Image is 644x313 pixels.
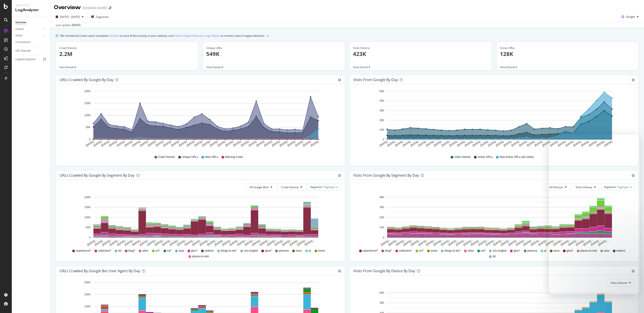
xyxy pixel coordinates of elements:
span: Segments [96,15,109,19]
text: 40K [380,196,384,199]
text: [DATE] [256,140,265,147]
button: Crawl Volume [277,183,306,191]
text: [DATE] [302,140,311,147]
text: [DATE] [295,140,304,147]
button: [DATE] - [DATE] [54,13,85,20]
text: [DATE] [464,140,473,147]
text: [DATE] [271,140,280,147]
text: [DATE] [410,140,419,147]
span: experience/* [76,249,91,253]
div: Crawl Volume [59,46,195,50]
span: amp [179,249,184,253]
text: [DATE] [433,140,442,147]
button: Google [620,13,640,20]
span: View Details [353,65,368,69]
p: 549K [206,50,341,58]
div: Overview [54,4,81,11]
div: Visits From Google By Device By Day [353,269,415,273]
text: 50K [86,126,91,129]
span: home [318,249,325,253]
p: 2.2M [59,50,195,58]
a: AI Bots [110,33,119,38]
text: [DATE] [217,140,226,147]
button: All Google Bots [246,183,276,191]
div: LogAnalyzer [15,7,46,13]
text: [DATE] [93,140,102,147]
div: URLs Crawled by Google by day [60,77,113,82]
text: [DATE] [209,140,218,147]
text: 30K [380,109,384,112]
text: [DATE] [542,140,551,147]
text: [DATE] [441,140,450,147]
text: 200K [84,90,91,93]
text: 40K [380,291,384,294]
div: gear [338,78,341,82]
a: URL Explorer [15,48,47,53]
div: Logfiles Explorer [15,57,36,62]
text: [DATE] [139,140,149,147]
text: [DATE] [163,140,172,147]
span: things-to-do/* [445,249,461,253]
text: 0 [89,138,91,141]
text: 100K [84,114,91,117]
span: pt [309,249,311,253]
text: [DATE] [225,140,234,147]
text: 20K [380,119,384,122]
text: 30K [380,301,384,304]
span: Warning Crawl [225,155,243,159]
button: Segments [89,13,111,20]
span: home [431,249,437,253]
span: things-to-do/* [221,249,237,253]
text: 100K [84,305,91,308]
p: 423K [353,50,488,58]
div: info banner [56,33,639,38]
text: [DATE] [240,140,249,147]
span: persona [527,249,537,253]
span: Crawl Volume [158,155,175,159]
span: New Active URLs (all codes) [500,155,534,159]
span: pt [544,249,546,253]
text: [DATE] [233,140,242,147]
text: [DATE] [279,140,288,147]
span: [DATE] - [DATE] [60,15,80,19]
div: A chart. [353,194,635,247]
span: View Details [206,65,222,69]
span: View Details [500,65,515,69]
text: [DATE] [248,140,257,147]
text: [DATE] [108,140,118,147]
text: [DATE] [488,140,497,147]
span: non-english [244,249,258,253]
div: Visits from Google by day [353,77,398,82]
text: [DATE] [503,140,512,147]
text: [DATE] [178,140,187,147]
button: All Devices [545,183,571,191]
text: [DATE] [171,140,180,147]
a: Overview [15,20,47,25]
span: collection/* [98,249,111,253]
text: [DATE] [194,140,203,147]
text: [DATE] [511,140,520,147]
span: Pagetype [323,185,335,189]
span: blog/* [128,249,135,253]
span: other [142,249,148,253]
div: We introduced 2 new report templates: to track AI bot activity on your website, and to monitor se... [60,33,265,38]
text: [DATE] [264,140,273,147]
span: glca/* [265,249,272,253]
text: [DATE] [526,140,535,147]
text: [DATE] [155,140,164,147]
span: ttd [493,255,495,258]
text: 10K [380,128,384,131]
span: tours [296,249,302,253]
div: Conversions [15,40,31,45]
span: Crawl Volume [281,185,299,189]
text: 50K [86,226,91,229]
text: [DATE] [186,140,195,147]
svg: A chart. [60,88,341,151]
span: Active URLs [478,155,493,159]
span: experience/* [363,249,378,253]
svg: A chart. [353,88,635,151]
iframe: Intercom live chat [629,298,639,308]
text: 0 [383,236,384,239]
div: Last update [56,23,80,27]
